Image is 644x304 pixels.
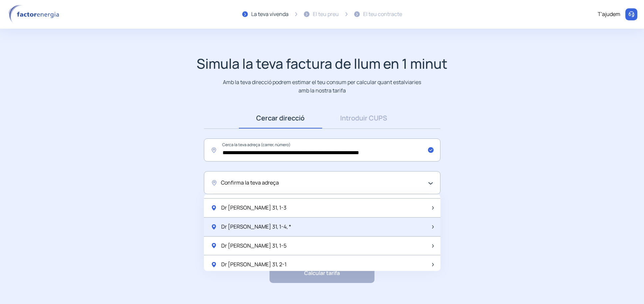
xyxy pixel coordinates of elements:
[251,10,289,19] div: La teva vivenda
[432,225,434,229] img: arrow-next-item.svg
[322,108,405,128] a: Introduir CUPS
[239,108,322,128] a: Cercar direcció
[313,10,339,19] div: El teu preu
[7,5,63,24] img: logo factor
[221,223,291,231] span: Dr [PERSON_NAME] 31, 1-4, *
[222,78,422,94] p: Amb la teva direcció podrem estimar el teu consum per calcular quant estalviaries amb la nostra t...
[432,244,434,248] img: arrow-next-item.svg
[197,55,447,72] h1: Simula la teva factura de llum en 1 minut
[432,206,434,210] img: arrow-next-item.svg
[221,204,287,212] span: Dr [PERSON_NAME] 31, 1-3
[628,11,635,18] img: llamar
[363,10,402,19] div: El teu contracte
[211,261,217,268] img: location-pin-green.svg
[598,10,620,19] div: T'ajudem
[432,263,434,266] img: arrow-next-item.svg
[211,224,217,230] img: location-pin-green.svg
[221,179,279,187] span: Confirma la teva adreça
[211,242,217,249] img: location-pin-green.svg
[211,205,217,211] img: location-pin-green.svg
[221,260,287,269] span: Dr [PERSON_NAME] 31, 2-1
[221,242,287,250] span: Dr [PERSON_NAME] 31, 1-5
